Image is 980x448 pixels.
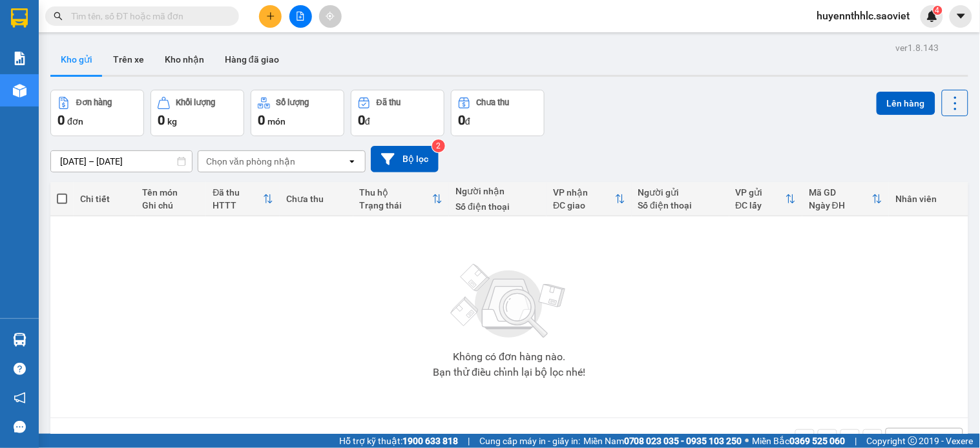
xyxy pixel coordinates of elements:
span: món [267,116,286,127]
span: 0 [358,112,365,128]
img: warehouse-icon [13,333,26,347]
button: caret-down [950,5,972,28]
img: warehouse-icon [13,84,26,97]
div: Trạng thái [360,200,433,210]
span: 4 [935,6,940,15]
strong: 1900 633 818 [402,436,458,446]
div: VP gửi [736,187,786,198]
div: Số điện thoại [638,200,723,210]
div: Khối lượng [176,98,216,107]
img: icon-new-feature [926,10,938,22]
span: Cung cấp máy in - giấy in: [479,434,580,448]
div: ĐC lấy [736,200,786,210]
th: Toggle SortBy [206,182,280,216]
div: Nhân viên [895,194,961,204]
div: Đã thu [377,98,401,107]
img: logo-vxr [11,8,28,28]
span: | [468,434,470,448]
span: question-circle [14,363,26,375]
div: Mã GD [809,187,872,198]
span: kg [167,116,177,127]
div: ĐC giao [553,200,614,210]
input: Tìm tên, số ĐT hoặc mã đơn [71,9,224,23]
div: ver 1.8.143 [896,41,939,55]
span: Miền Bắc [753,434,846,448]
div: Chưa thu [286,194,347,204]
span: 0 [158,112,165,128]
span: 0 [458,112,465,128]
button: Số lượng0món [251,90,344,136]
div: VP nhận [553,187,614,198]
button: aim [319,5,342,28]
div: Người nhận [455,186,540,196]
span: Miền Nam [583,434,742,448]
span: 0 [57,112,65,128]
div: Đã thu [213,187,263,198]
div: Không có đơn hàng nào. [453,352,565,362]
span: plus [266,12,275,21]
div: Bạn thử điều chỉnh lại bộ lọc nhé! [433,367,585,378]
span: đơn [67,116,83,127]
button: Lên hàng [877,92,935,115]
span: message [14,421,26,433]
div: Thu hộ [360,187,433,198]
button: Chưa thu0đ [451,90,545,136]
strong: 0708 023 035 - 0935 103 250 [624,436,742,446]
sup: 2 [432,139,445,152]
span: copyright [908,436,917,445]
div: Người gửi [638,187,723,198]
span: | [855,434,857,448]
th: Toggle SortBy [729,182,803,216]
svg: open [944,434,955,444]
span: file-add [296,12,305,21]
div: Chưa thu [477,98,510,107]
span: notification [14,392,26,404]
div: HTTT [213,200,263,210]
div: 10 / trang [894,433,934,445]
div: Số điện thoại [455,201,540,212]
button: Kho nhận [154,44,214,75]
div: Chọn văn phòng nhận [206,155,295,168]
button: Đơn hàng0đơn [50,90,144,136]
button: Hàng đã giao [214,44,289,75]
div: Đơn hàng [76,98,112,107]
span: huyennthhlc.saoviet [807,8,921,24]
div: Số lượng [276,98,309,107]
img: solution-icon [13,52,26,65]
button: Kho gửi [50,44,103,75]
div: Chi tiết [80,194,129,204]
div: Ghi chú [142,200,200,210]
button: Đã thu0đ [351,90,444,136]
span: search [54,12,63,21]
span: 0 [258,112,265,128]
button: file-add [289,5,312,28]
button: Khối lượng0kg [151,90,244,136]
span: đ [365,116,370,127]
button: Bộ lọc [371,146,439,172]
span: đ [465,116,470,127]
th: Toggle SortBy [353,182,450,216]
img: svg+xml;base64,PHN2ZyBjbGFzcz0ibGlzdC1wbHVnX19zdmciIHhtbG5zPSJodHRwOi8vd3d3LnczLm9yZy8yMDAwL3N2Zy... [444,256,574,347]
input: Select a date range. [51,151,192,172]
span: Hỗ trợ kỹ thuật: [339,434,458,448]
span: caret-down [955,10,967,22]
span: ⚪️ [745,438,749,443]
th: Toggle SortBy [547,182,631,216]
th: Toggle SortBy [802,182,889,216]
svg: open [347,156,357,167]
div: Tên món [142,187,200,198]
button: Trên xe [103,44,154,75]
span: aim [326,12,335,21]
strong: 0369 525 060 [790,436,846,446]
sup: 4 [933,6,943,15]
div: Ngày ĐH [809,200,872,210]
button: plus [259,5,282,28]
